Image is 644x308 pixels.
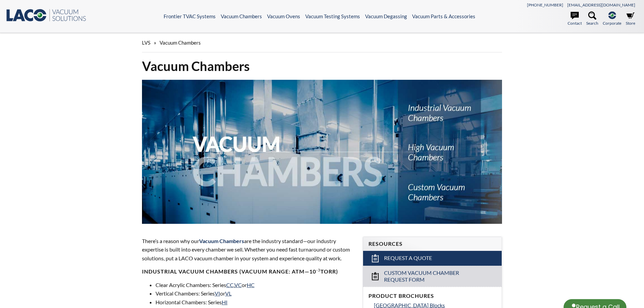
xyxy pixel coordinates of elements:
[221,13,262,19] a: Vacuum Chambers
[222,299,228,305] a: HI
[142,58,502,74] h1: Vacuum Chambers
[527,2,563,7] a: [PHONE_NUMBER]
[156,298,355,307] li: Horizontal Chambers: Series
[160,40,201,46] span: Vacuum Chambers
[156,289,355,298] li: Vertical Chambers: Series or
[225,290,232,297] a: VL
[156,281,355,289] li: Clear Acrylic Chambers: Series , or
[368,292,496,300] h4: Product Brochures
[215,290,220,297] a: VI
[363,266,502,287] a: Custom Vacuum Chamber Request Form
[384,269,482,284] span: Custom Vacuum Chamber Request Form
[142,40,150,46] span: LVS
[199,238,244,244] span: Vacuum Chambers
[267,13,300,19] a: Vacuum Ovens
[316,267,320,273] sup: -3
[586,11,598,26] a: Search
[626,11,635,26] a: Store
[363,251,502,266] a: Request a Quote
[603,20,621,26] span: Corporate
[142,80,502,224] img: Vacuum Chambers
[412,13,475,19] a: Vacuum Parts & Accessories
[142,237,355,263] p: There’s a reason why our are the industry standard—our industry expertise is built into every cha...
[305,13,360,19] a: Vacuum Testing Systems
[368,240,496,247] h4: Resources
[365,13,407,19] a: Vacuum Degassing
[142,268,355,275] h4: Industrial Vacuum Chambers (vacuum range: atm—10 Torr)
[384,255,432,262] span: Request a Quote
[247,282,255,288] a: HC
[142,33,502,52] div: »
[234,282,242,288] a: VC
[226,282,234,288] a: CC
[568,11,582,26] a: Contact
[567,2,635,7] a: [EMAIL_ADDRESS][DOMAIN_NAME]
[164,13,216,19] a: Frontier TVAC Systems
